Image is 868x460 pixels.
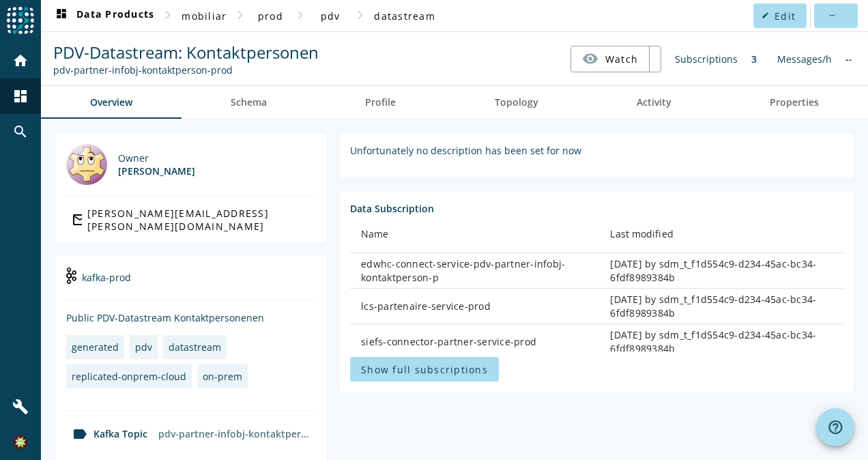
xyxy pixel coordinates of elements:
mat-icon: chevron_right [232,7,248,23]
img: Bernhard Krenger [66,144,107,185]
span: Data Products [53,8,154,24]
button: datastream [368,3,441,28]
th: Last modified [599,215,843,253]
div: generated [72,341,119,354]
td: [DATE] by sdm_t_f1d554c9-d234-45ac-bc34-6fdf8989384b [599,324,843,360]
mat-icon: dashboard [12,88,29,104]
span: pdv [321,10,341,23]
img: spoud-logo.svg [7,7,34,34]
div: datastream [169,341,221,354]
div: [PERSON_NAME] [118,164,195,177]
td: [DATE] by sdm_t_f1d554c9-d234-45ac-bc34-6fdf8989384b [599,253,843,289]
div: siefs-connector-partner-service-prod [361,335,588,349]
mat-icon: chevron_right [292,7,308,23]
a: [PERSON_NAME][EMAIL_ADDRESS][PERSON_NAME][DOMAIN_NAME] [66,207,316,232]
span: Topology [495,98,538,107]
mat-icon: visibility [582,51,598,67]
span: PDV-Datastream: Kontaktpersonen [53,41,319,63]
button: mobiliar [176,3,232,28]
mat-icon: help_outline [827,419,843,435]
button: Edit [753,3,807,28]
span: Activity [637,98,671,107]
div: Messages/h [770,46,839,72]
mat-icon: label [72,426,88,442]
div: Data Subscription [350,202,843,215]
th: Name [350,215,599,253]
div: Kafka Topic: pdv-partner-infobj-kontaktperson-prod [53,63,319,76]
button: Watch [571,46,649,71]
div: pdv [135,341,152,354]
div: kafka-prod [66,266,316,300]
div: Public PDV-Datastream Kontaktpersonenen [66,311,316,324]
button: Show full subscriptions [350,357,499,382]
div: No information [839,46,859,72]
mat-icon: home [12,53,29,69]
span: mobiliar [182,10,227,23]
span: prod [258,10,283,23]
mat-icon: search [12,124,29,140]
div: [PERSON_NAME][EMAIL_ADDRESS][PERSON_NAME][DOMAIN_NAME] [87,207,310,233]
div: edwhc-connect-service-pdv-partner-infobj-kontaktperson-p [361,257,588,285]
span: Edit [775,10,796,23]
div: replicated-onprem-cloud [72,370,186,383]
mat-icon: dashboard [53,8,70,24]
mat-icon: chevron_right [352,7,368,23]
div: pdv-partner-infobj-kontaktperson-prod [153,422,316,446]
span: Watch [605,47,638,71]
span: datastream [374,10,435,23]
img: undefined [66,268,76,284]
span: Profile [365,98,396,107]
mat-icon: chevron_right [160,7,176,23]
mat-icon: mail_outline [72,212,82,228]
div: Subscriptions [668,46,744,72]
mat-icon: more_horiz [828,12,835,19]
button: pdv [308,3,352,28]
span: Show full subscriptions [361,363,488,376]
mat-icon: edit [762,12,769,19]
span: Properties [770,98,819,107]
div: Kafka Topic [66,426,147,442]
div: on-prem [203,370,242,383]
div: 3 [744,46,764,72]
mat-icon: build [12,399,29,415]
div: Owner [118,152,195,164]
div: Unfortunately no description has been set for now [350,144,843,157]
button: prod [248,3,292,28]
img: 7a9896e4916c88e64625e51fad058a48 [14,435,27,449]
span: Schema [231,98,267,107]
button: Data Products [48,3,160,28]
div: lcs-partenaire-service-prod [361,300,588,313]
span: Overview [90,98,132,107]
td: [DATE] by sdm_t_f1d554c9-d234-45ac-bc34-6fdf8989384b [599,289,843,324]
